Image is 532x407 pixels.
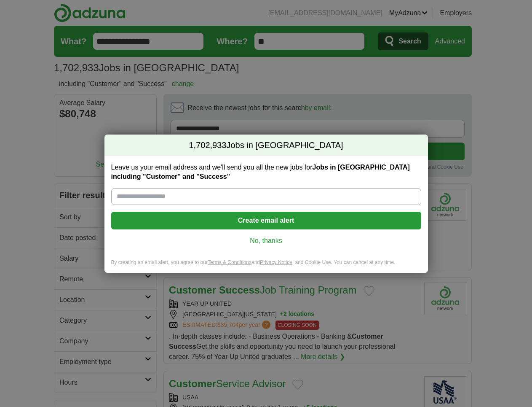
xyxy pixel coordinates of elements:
[189,140,226,151] span: 1,702,933
[104,259,428,273] div: By creating an email alert, you agree to our and , and Cookie Use. You can cancel at any time.
[260,259,292,265] a: Privacy Notice
[118,236,414,245] a: No, thanks
[208,259,251,265] a: Terms & Conditions
[111,163,421,181] label: Leave us your email address and we'll send you all the new jobs for
[104,135,428,156] h2: Jobs in [GEOGRAPHIC_DATA]
[111,212,421,229] button: Create email alert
